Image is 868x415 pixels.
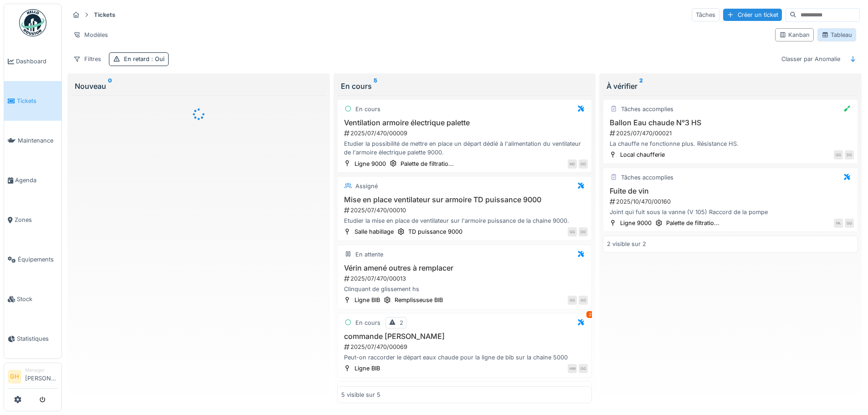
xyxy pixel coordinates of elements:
[666,219,719,227] div: Palette de filtratio...
[354,364,380,373] div: Ligne BIB
[606,81,854,92] div: À vérifier
[343,343,588,351] div: 2025/07/470/00069
[607,187,854,195] h3: Fuite de vin
[822,31,852,39] div: Tableau
[90,10,119,19] strong: Tickets
[568,364,577,373] div: HM
[18,255,58,264] span: Équipements
[568,296,577,305] div: GG
[4,319,62,359] a: Statistiques
[568,227,577,236] div: GG
[355,105,380,113] div: En cours
[75,81,323,92] div: Nouveau
[607,240,646,248] div: 2 visible sur 2
[586,311,594,318] div: 2
[354,296,380,304] div: Ligne BIB
[69,28,112,41] div: Modèles
[4,279,62,319] a: Stock
[354,159,386,168] div: Ligne 9000
[4,81,62,121] a: Tickets
[408,227,462,236] div: TD puissance 9000
[19,9,46,36] img: Badge_color-CXgf-gQk.svg
[17,295,58,303] span: Stock
[16,57,58,66] span: Dashboard
[620,150,665,159] div: Local chaufferie
[607,139,854,148] div: La chauffe ne fonctionne plus. Résistance HS.
[17,97,58,105] span: Tickets
[568,159,577,169] div: ND
[15,176,58,184] span: Agenda
[639,81,643,92] sup: 2
[17,334,58,343] span: Statistiques
[621,105,673,113] div: Tâches accomplies
[620,219,652,227] div: Ligne 9000
[355,318,380,327] div: En cours
[621,173,673,182] div: Tâches accomplies
[723,9,782,21] div: Créer un ticket
[18,136,58,145] span: Maintenance
[341,285,588,293] div: Clinquant de glissement hs
[401,159,454,168] div: Palette de filtratio...
[25,367,58,374] div: Manager
[341,118,588,127] h3: Ventilation armoire électrique palette
[15,215,58,224] span: Zones
[341,390,380,399] div: 5 visible sur 5
[4,240,62,279] a: Équipements
[834,150,843,159] div: GG
[374,81,377,92] sup: 5
[607,118,854,127] h3: Ballon Eau chaude N°3 HS
[343,274,588,283] div: 2025/07/470/00013
[607,208,854,216] div: Joint qui fuit sous la vanne (V 105) Raccord de la pompe
[8,367,58,389] a: GH Manager[PERSON_NAME]
[341,216,588,225] div: Etudier la mise en place de ventilateur sur l'armoire puissance de la chaine 9000.
[341,332,588,341] h3: commande [PERSON_NAME]
[4,160,62,200] a: Agenda
[4,121,62,160] a: Maintenance
[4,41,62,81] a: Dashboard
[834,219,843,228] div: PA
[341,195,588,204] h3: Mise en place ventilateur sur armoire TD puissance 9000
[343,206,588,215] div: 2025/07/470/00010
[579,159,588,169] div: DD
[845,150,854,159] div: DD
[149,56,164,62] span: : Oui
[341,264,588,272] h3: Vérin amené outres à remplacer
[124,55,164,63] div: En retard
[777,52,844,66] div: Classer par Anomalie
[341,353,588,362] div: Peut-on raccorder le départ eaux chaude pour la ligne de bib sur la chaine 5000
[8,370,21,384] li: GH
[343,129,588,138] div: 2025/07/470/00009
[609,129,854,138] div: 2025/07/470/00021
[579,364,588,373] div: GG
[579,227,588,236] div: DD
[108,81,112,92] sup: 0
[341,81,589,92] div: En cours
[354,227,394,236] div: Salle habillage
[609,197,854,206] div: 2025/10/470/00160
[69,52,105,66] div: Filtres
[400,318,403,327] div: 2
[779,31,810,39] div: Kanban
[4,200,62,240] a: Zones
[25,367,58,386] li: [PERSON_NAME]
[355,250,383,259] div: En attente
[692,8,719,21] div: Tâches
[355,182,378,190] div: Assigné
[341,139,588,157] div: Etudier la possibilité de mettre en place un départ dédié à l'alimentation du ventilateur de l'ar...
[845,219,854,228] div: GG
[395,296,443,304] div: Remplisseuse BIB
[579,296,588,305] div: GG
